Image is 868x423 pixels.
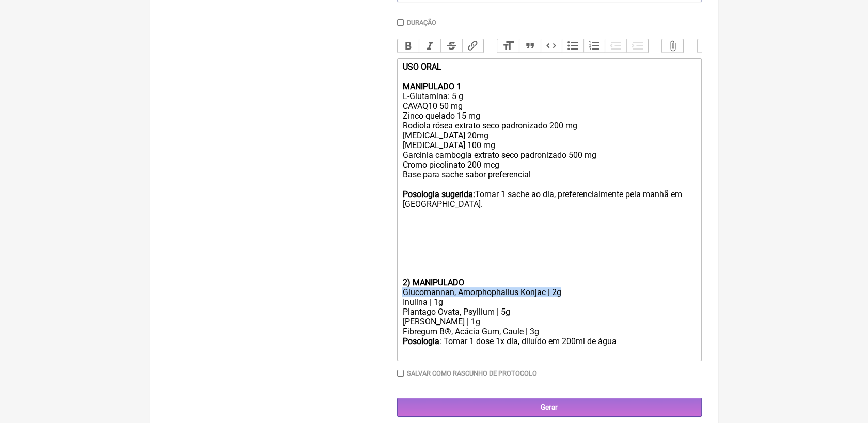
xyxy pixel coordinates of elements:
[402,287,696,297] div: Glucomannan, Amorphophallus Konjac | 2g
[497,39,519,53] button: Heading
[407,369,537,377] label: Salvar como rascunho de Protocolo
[605,39,626,53] button: Decrease Level
[402,170,696,189] div: Base para sache sabor preferencial
[440,39,462,53] button: Strikethrough
[462,39,484,53] button: Link
[541,39,562,53] button: Code
[402,336,696,357] div: : Tomar 1 dose 1x dia, diluído em 200ml de água ㅤ
[402,317,696,327] div: [PERSON_NAME] | 1g
[402,62,696,170] div: L-Glutamina: 5 g CAVAQ10 50 mg Zinco quelado 15 mg Rodiola rósea extrato seco padronizado 200 mg ...
[402,278,464,287] strong: 2) MANIPULADO
[402,189,696,238] div: Tomar 1 sache ao dia, preferencialmente pela manhã em [GEOGRAPHIC_DATA].
[402,307,696,317] div: Plantago Ovata, Psyllium | 5g
[583,39,605,53] button: Numbers
[398,39,419,53] button: Bold
[402,327,696,336] div: Fibregum B®, Acácia Gum, Caule | 3g
[402,297,696,307] div: Inulina | 1g
[698,39,719,53] button: Undo
[397,398,702,417] input: Gerar
[402,336,439,346] strong: Posologia
[626,39,648,53] button: Increase Level
[402,189,475,199] strong: Posologia sugerida:
[662,39,684,53] button: Attach Files
[407,19,436,26] label: Duração
[562,39,583,53] button: Bullets
[419,39,440,53] button: Italic
[519,39,541,53] button: Quote
[402,62,461,91] strong: USO ORAL MANIPULADO 1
